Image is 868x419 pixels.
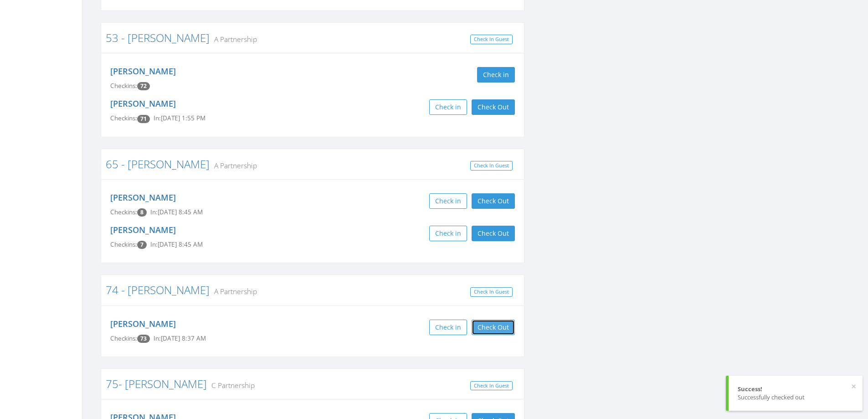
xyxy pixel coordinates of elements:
[738,393,853,402] div: Successfully checked out
[106,282,210,297] a: 74 - [PERSON_NAME]
[137,82,150,90] span: Checkin count
[472,320,515,335] button: Check Out
[429,226,467,241] button: Check in
[210,34,257,44] small: A Partnership
[106,156,210,171] a: 65 - [PERSON_NAME]
[137,241,147,249] span: Checkin count
[110,240,137,248] span: Checkins:
[110,208,137,216] span: Checkins:
[429,99,467,115] button: Check in
[470,381,513,391] a: Check In Guest
[429,193,467,209] button: Check in
[470,35,513,44] a: Check In Guest
[137,208,147,217] span: Checkin count
[738,385,853,393] div: Success!
[150,240,203,248] span: In: [DATE] 8:45 AM
[470,287,513,297] a: Check In Guest
[110,334,137,342] span: Checkins:
[110,98,176,109] a: [PERSON_NAME]
[477,67,515,83] button: Check in
[154,334,206,342] span: In: [DATE] 8:37 AM
[106,30,210,45] a: 53 - [PERSON_NAME]
[429,320,467,335] button: Check in
[154,114,205,122] span: In: [DATE] 1:55 PM
[150,208,203,216] span: In: [DATE] 8:45 AM
[110,82,137,90] span: Checkins:
[110,224,176,235] a: [PERSON_NAME]
[110,318,176,329] a: [PERSON_NAME]
[110,114,137,122] span: Checkins:
[137,115,150,123] span: Checkin count
[210,160,257,171] small: A Partnership
[207,380,255,390] small: C Partnership
[472,226,515,241] button: Check Out
[137,335,150,343] span: Checkin count
[106,376,207,391] a: 75- [PERSON_NAME]
[851,382,856,391] button: ×
[110,66,176,77] a: [PERSON_NAME]
[472,193,515,209] button: Check Out
[472,99,515,115] button: Check Out
[210,286,257,296] small: A Partnership
[110,192,176,203] a: [PERSON_NAME]
[470,161,513,171] a: Check In Guest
